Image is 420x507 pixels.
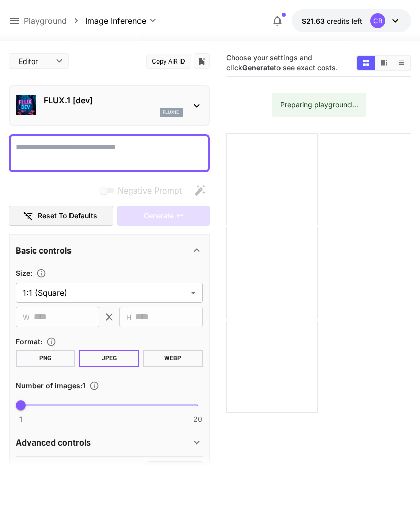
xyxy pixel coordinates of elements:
span: $21.63 [302,17,327,25]
div: Advanced controls [16,430,203,455]
span: Size : [16,269,32,277]
b: Generate [242,63,274,72]
p: Advanced controls [16,436,91,449]
div: Preparing playground... [280,96,358,114]
button: Add to library [197,55,206,67]
button: Specify how many images to generate in a single request. Each image generation will be charged se... [85,381,103,391]
button: Show media in video view [375,56,393,70]
button: Show media in grid view [357,56,375,70]
div: FLUX.1 [dev]flux1d [16,90,203,121]
nav: breadcrumb [24,15,85,27]
button: Reset to defaults [9,206,113,226]
button: JPEG [79,350,139,367]
button: Copy AIR ID [146,54,191,69]
span: credits left [327,17,362,25]
span: 1 [19,414,22,424]
span: 20 [193,414,202,424]
div: Show media in grid viewShow media in video viewShow media in list view [356,55,411,71]
button: Show media in list view [393,56,410,70]
span: Negative prompts are not compatible with the selected model. [98,184,190,197]
span: Choose your settings and click to see exact costs. [226,53,338,72]
p: FLUX.1 [dev] [44,94,183,106]
span: Image Inference [85,15,146,27]
button: Adjust the dimensions of the generated image by specifying its width and height in pixels, or sel... [32,268,50,278]
p: Basic controls [16,244,72,257]
span: Number of images : 1 [16,381,85,390]
span: W [23,311,30,323]
span: Negative Prompt [118,184,182,197]
button: $21.63162CB [292,9,411,32]
span: Format : [16,337,42,346]
button: PNG [16,350,76,367]
div: $21.63162 [302,16,362,26]
a: Playground [24,15,67,27]
div: CB [370,13,385,28]
button: WEBP [143,350,203,367]
span: H [126,311,131,323]
div: Basic controls [16,238,203,263]
span: 1:1 (Square) [23,287,187,299]
p: flux1d [163,109,180,116]
button: Choose the file format for the output image. [42,337,60,347]
span: Editor [19,56,50,67]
